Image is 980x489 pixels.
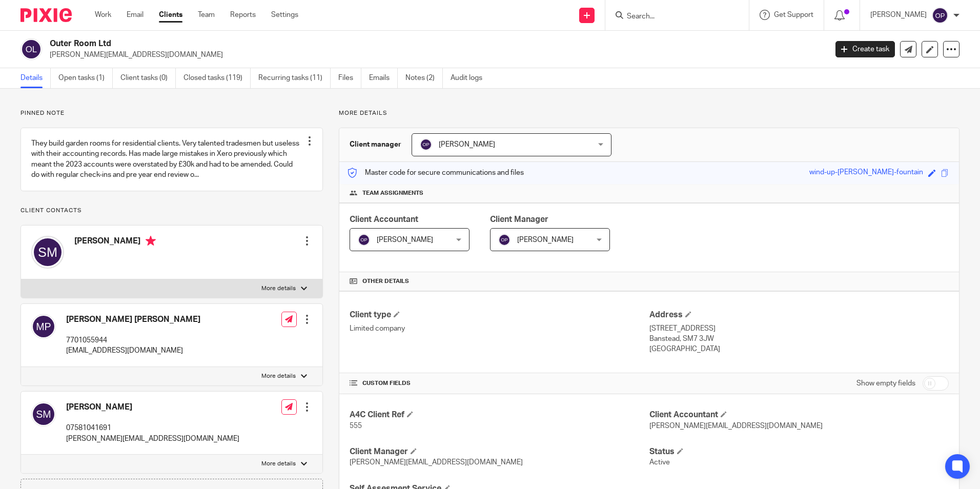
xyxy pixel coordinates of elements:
[649,344,949,354] p: [GEOGRAPHIC_DATA]
[439,141,495,148] span: [PERSON_NAME]
[146,236,156,246] i: Primary
[21,8,72,22] img: Pixie
[350,310,649,320] h4: Client type
[50,50,820,60] p: [PERSON_NAME][EMAIL_ADDRESS][DOMAIN_NAME]
[649,334,949,344] p: Banstead, SM7 3JW
[350,410,649,420] h4: A4C Client Ref
[31,236,64,269] img: svg%3E
[198,10,215,20] a: Team
[451,68,490,88] a: Audit logs
[258,68,331,88] a: Recurring tasks (11)
[66,335,200,345] p: 7701055944
[649,459,670,466] span: Active
[338,68,361,88] a: Files
[362,189,423,197] span: Team assignments
[127,10,144,20] a: Email
[649,310,949,320] h4: Address
[498,234,511,246] img: svg%3E
[95,10,111,20] a: Work
[347,168,524,178] p: Master code for secure communications and files
[230,10,256,20] a: Reports
[350,422,362,430] span: 555
[66,345,200,356] p: [EMAIL_ADDRESS][DOMAIN_NAME]
[649,446,949,457] h4: Status
[350,379,649,388] h4: CUSTOM FIELDS
[21,68,51,88] a: Details
[183,68,251,88] a: Closed tasks (119)
[362,277,409,286] span: Other details
[31,402,56,426] img: svg%3E
[405,68,443,88] a: Notes (2)
[21,38,42,60] img: svg%3E
[271,10,298,20] a: Settings
[490,215,548,223] span: Client Manager
[66,402,239,413] h4: [PERSON_NAME]
[649,410,949,420] h4: Client Accountant
[377,236,433,243] span: [PERSON_NAME]
[350,215,418,223] span: Client Accountant
[835,41,895,57] a: Create task
[626,12,718,22] input: Search
[66,423,239,433] p: 07581041691
[350,446,649,457] h4: Client Manager
[809,167,923,179] div: wind-up-[PERSON_NAME]-fountain
[31,314,56,339] img: svg%3E
[261,284,296,293] p: More details
[21,109,323,117] p: Pinned note
[58,68,113,88] a: Open tasks (1)
[21,207,323,215] p: Client contacts
[159,10,182,20] a: Clients
[120,68,176,88] a: Client tasks (0)
[66,314,200,325] h4: [PERSON_NAME] [PERSON_NAME]
[261,460,296,468] p: More details
[856,378,915,389] label: Show empty fields
[261,372,296,380] p: More details
[517,236,574,243] span: [PERSON_NAME]
[369,68,398,88] a: Emails
[649,323,949,334] p: [STREET_ADDRESS]
[66,434,239,444] p: [PERSON_NAME][EMAIL_ADDRESS][DOMAIN_NAME]
[350,459,523,466] span: [PERSON_NAME][EMAIL_ADDRESS][DOMAIN_NAME]
[74,236,156,249] h4: [PERSON_NAME]
[420,138,432,151] img: svg%3E
[870,10,927,20] p: [PERSON_NAME]
[932,7,948,24] img: svg%3E
[350,323,649,334] p: Limited company
[339,109,959,117] p: More details
[358,234,370,246] img: svg%3E
[774,11,813,18] span: Get Support
[649,422,823,430] span: [PERSON_NAME][EMAIL_ADDRESS][DOMAIN_NAME]
[50,38,666,49] h2: Outer Room Ltd
[350,139,401,150] h3: Client manager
